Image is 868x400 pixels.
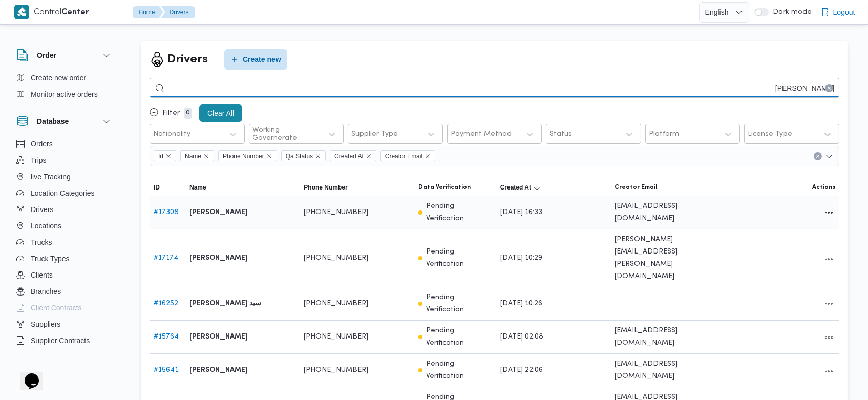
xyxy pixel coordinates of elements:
[500,298,542,310] span: [DATE] 10:26
[500,206,542,219] span: [DATE] 16:33
[496,179,610,196] button: Created AtSorted in descending order
[334,151,364,162] span: Created At
[823,298,835,310] button: All actions
[549,130,572,138] div: Status
[133,6,163,18] button: Home
[823,365,835,377] button: All actions
[243,53,281,66] span: Create new
[615,200,721,225] span: [EMAIL_ADDRESS][DOMAIN_NAME]
[304,331,368,343] span: [PHONE_NUMBER]
[162,109,180,117] p: Filter
[158,151,163,162] span: Id
[500,252,542,264] span: [DATE] 10:29
[300,179,414,196] button: Phone Number
[304,183,347,192] span: Phone Number
[769,8,812,16] span: Dark mode
[167,51,208,69] h2: Drivers
[500,331,543,343] span: [DATE] 02:08
[825,84,833,92] button: Clear input
[31,72,86,84] span: Create new order
[500,364,543,376] span: [DATE] 22:06
[161,6,195,18] button: Drivers
[31,252,69,265] span: Truck Types
[366,153,372,159] button: Remove Created At from selection in this group
[10,359,43,390] iframe: chat widget
[31,285,61,298] span: Branches
[189,331,248,343] b: [PERSON_NAME]
[12,250,117,267] button: Truck Types
[12,349,117,365] button: Devices
[812,183,835,192] span: Actions
[330,150,376,161] span: Created At
[649,130,679,138] div: Platform
[154,255,178,261] a: #17174
[31,203,53,216] span: Drivers
[184,108,192,119] p: 0
[817,2,859,23] button: Logout
[304,298,368,310] span: [PHONE_NUMBER]
[315,153,321,159] button: Remove Qa Status from selection in this group
[154,209,179,216] a: #17308
[533,183,541,192] svg: Sorted in descending order
[62,9,90,16] b: Center
[286,151,313,162] span: Qa Status
[12,86,117,102] button: Monitor active orders
[31,171,71,183] span: live Tracking
[189,298,261,310] b: [PERSON_NAME] سيد
[12,300,117,316] button: Client Contracts
[814,152,822,160] button: Clear input
[825,152,833,160] button: Open list of options
[189,183,206,192] span: Name
[12,185,117,201] button: Location Categories
[189,364,248,376] b: [PERSON_NAME]
[8,136,121,357] div: Database
[823,252,835,265] button: All actions
[31,154,47,166] span: Trips
[12,267,117,283] button: Clients
[427,358,492,383] p: Pending Verification
[218,150,277,161] span: Phone Number
[165,153,172,159] button: Remove Id from selection in this group
[16,49,113,61] button: Order
[12,201,117,218] button: Drivers
[12,152,117,169] button: Trips
[31,187,95,199] span: Location Categories
[8,70,121,107] div: Order
[615,325,721,349] span: [EMAIL_ADDRESS][DOMAIN_NAME]
[12,70,117,86] button: Create new order
[180,150,214,161] span: Name
[31,88,98,100] span: Monitor active orders
[12,283,117,300] button: Branches
[615,358,721,383] span: [EMAIL_ADDRESS][DOMAIN_NAME]
[150,179,185,196] button: ID
[385,151,422,162] span: Creator Email
[154,300,178,307] a: #16252
[252,126,318,142] div: Working Governerate
[223,151,264,162] span: Phone Number
[153,130,190,138] div: Nationality
[615,234,721,283] span: [PERSON_NAME][EMAIL_ADDRESS][PERSON_NAME][DOMAIN_NAME]
[31,138,53,150] span: Orders
[12,218,117,234] button: Locations
[14,5,29,19] img: X8yXhbKr1z7QwAAAABJRU5ErkJggg==
[12,234,117,250] button: Trucks
[12,169,117,185] button: live Tracking
[425,153,431,159] button: Remove Creator Email from selection in this group
[351,130,398,138] div: Supplier Type
[154,333,179,340] a: #15764
[304,252,368,264] span: [PHONE_NUMBER]
[427,325,492,349] p: Pending Verification
[31,236,52,248] span: Trucks
[224,49,287,70] button: Create new
[427,200,492,225] p: Pending Verification
[31,351,56,363] span: Devices
[31,318,60,330] span: Suppliers
[203,153,209,159] button: Remove Name from selection in this group
[833,6,855,18] span: Logout
[615,183,657,192] span: Creator Email
[31,302,82,314] span: Client Contracts
[427,246,492,270] p: Pending Verification
[12,136,117,152] button: Orders
[304,206,368,219] span: [PHONE_NUMBER]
